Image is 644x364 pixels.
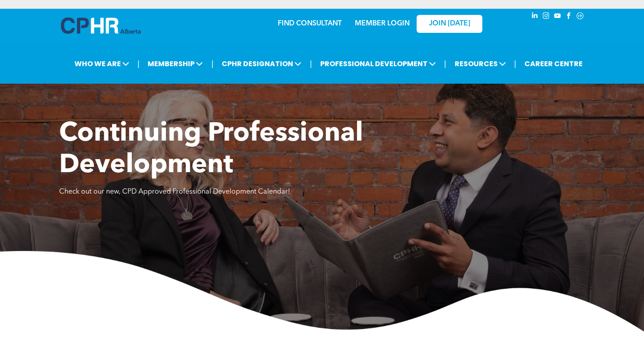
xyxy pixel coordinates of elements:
[541,11,551,23] a: instagram
[355,20,410,27] a: MEMBER LOGIN
[514,55,517,73] li: |
[59,121,363,179] span: Continuing Professional Development
[417,15,482,33] a: JOIN [DATE]
[138,55,140,73] li: |
[530,11,539,23] a: linkedin
[522,56,585,72] a: CAREER CENTRE
[575,11,585,23] a: Social network
[552,11,562,23] a: youtube
[564,11,573,23] a: facebook
[278,20,342,27] a: FIND CONSULTANT
[59,188,290,195] span: Check out our new, CPD Approved Professional Development Calendar!
[219,56,304,72] span: CPHR DESIGNATION
[211,55,213,73] li: |
[310,55,312,73] li: |
[61,18,141,34] img: A blue and white logo for cp alberta
[145,56,205,72] span: MEMBERSHIP
[72,56,132,72] span: WHO WE ARE
[452,56,509,72] span: RESOURCES
[444,55,446,73] li: |
[318,56,439,72] span: PROFESSIONAL DEVELOPMENT
[429,20,470,28] span: JOIN [DATE]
